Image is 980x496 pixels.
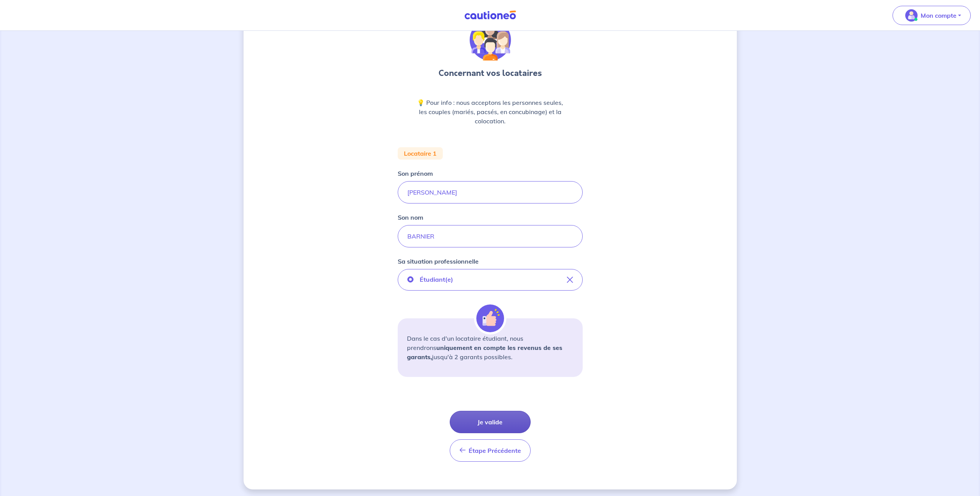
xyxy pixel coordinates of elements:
p: Sa situation professionnelle [398,257,479,266]
input: Doe [398,225,583,247]
img: illu_account_valid_menu.svg [905,9,918,22]
p: Étudiant(e) [420,275,453,284]
strong: uniquement en compte les revenus de ses garants, [407,344,562,361]
img: illu_tenants.svg [469,19,511,61]
input: John [398,181,583,203]
span: Étape Précédente [469,447,521,454]
p: Mon compte [921,11,956,20]
img: illu_alert_hand.svg [476,304,504,332]
div: NEW [398,19,583,468]
h3: Concernant vos locataires [439,67,542,79]
button: Étape Précédente [450,439,531,462]
button: Je valide [450,411,531,433]
p: Son nom [398,213,423,222]
img: Cautioneo [461,10,519,20]
p: Son prénom [398,169,433,178]
div: Locataire 1 [398,147,443,160]
p: 💡 Pour info : nous acceptons les personnes seules, les couples (mariés, pacsés, en concubinage) e... [416,98,564,126]
p: Dans le cas d'un locataire étudiant, nous prendrons jusqu'à 2 garants possibles. [407,334,573,361]
button: illu_account_valid_menu.svgMon compte [893,6,971,25]
button: Étudiant(e) [398,269,583,291]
